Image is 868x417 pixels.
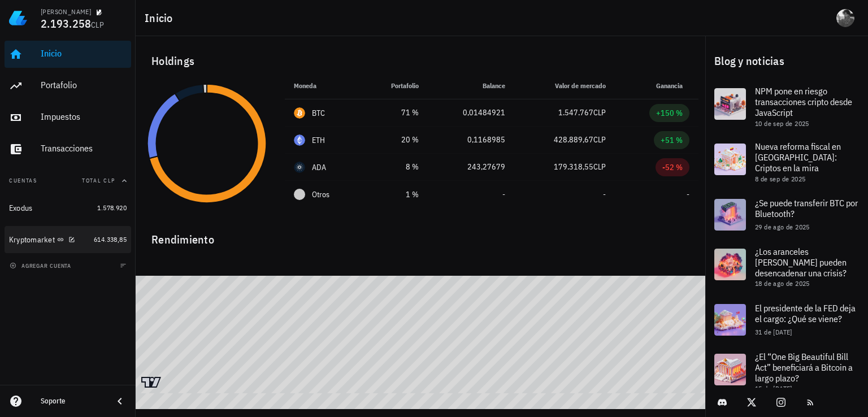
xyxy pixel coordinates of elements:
img: LedgiFi [9,9,27,27]
span: 1.547.767 [558,107,593,118]
a: Portafolio [5,72,131,99]
a: El presidente de la FED deja el cargo: ¿Qué se viene? 31 de [DATE] [705,295,868,345]
div: BTC [312,107,325,119]
span: 29 de ago de 2025 [755,223,810,231]
a: ¿El “One Big Beautiful Bill Act” beneficiará a Bitcoin a largo plazo? 15 de [DATE] [705,345,868,400]
span: Total CLP [82,177,115,184]
span: CLP [91,20,104,30]
a: Transacciones [5,136,131,163]
a: ¿Se puede transferir BTC por Bluetooth? 29 de ago de 2025 [705,190,868,240]
div: ADA-icon [294,162,305,173]
a: Kryptomarket 614.338,85 [5,226,131,253]
span: Nueva reforma fiscal en [GEOGRAPHIC_DATA]: Criptos en la mira [755,141,841,173]
button: CuentasTotal CLP [5,167,131,194]
div: Impuestos [41,111,127,122]
span: 428.889,67 [554,134,593,145]
th: Balance [428,72,515,99]
a: Impuestos [5,104,131,131]
div: avatar [836,9,854,27]
span: 1.578.920 [97,203,127,212]
div: -52 % [662,162,683,173]
a: Nueva reforma fiscal en [GEOGRAPHIC_DATA]: Criptos en la mira 8 de sep de 2025 [705,134,868,190]
span: 10 de sep de 2025 [755,119,809,128]
div: ETH-icon [294,134,305,146]
span: 614.338,85 [94,235,127,244]
div: Portafolio [41,80,127,90]
span: CLP [593,162,606,172]
a: ¿Los aranceles [PERSON_NAME] pueden desencadenar una crisis? 18 de ago de 2025 [705,240,868,295]
a: Exodus 1.578.920 [5,194,131,221]
span: 31 de [DATE] [755,328,792,336]
div: Soporte [41,397,104,406]
th: Moneda [285,72,362,99]
div: 0,01484921 [437,107,506,119]
div: Blog y noticias [705,43,868,79]
span: 2.193.258 [41,16,91,31]
div: ETH [312,134,325,146]
span: El presidente de la FED deja el cargo: ¿Qué se viene? [755,302,856,324]
span: - [502,189,505,199]
span: ¿Se puede transferir BTC por Bluetooth? [755,197,858,219]
span: ¿El “One Big Beautiful Bill Act” beneficiará a Bitcoin a largo plazo? [755,351,853,384]
span: NPM pone en riesgo transacciones cripto desde JavaScript [755,85,852,118]
a: Charting by TradingView [141,377,161,388]
div: +51 % [661,134,683,146]
span: 18 de ago de 2025 [755,279,810,288]
a: NPM pone en riesgo transacciones cripto desde JavaScript 10 de sep de 2025 [705,79,868,134]
span: - [687,189,689,199]
span: ¿Los aranceles [PERSON_NAME] pueden desencadenar una crisis? [755,246,847,279]
div: Exodus [9,203,33,213]
div: +150 % [656,107,683,119]
div: BTC-icon [294,107,305,119]
div: [PERSON_NAME] [41,7,91,16]
span: agregar cuenta [12,262,71,270]
span: Otros [312,189,329,201]
div: 71 % [371,107,418,119]
div: Inicio [41,48,127,59]
div: Holdings [142,43,698,79]
a: Inicio [5,41,131,68]
span: CLP [593,134,606,145]
th: Portafolio [362,72,427,99]
span: 179.318,55 [554,162,593,172]
div: 8 % [371,161,418,173]
div: ADA [312,162,327,173]
div: 20 % [371,134,418,146]
h1: Inicio [145,9,177,27]
th: Valor de mercado [514,72,615,99]
span: CLP [593,107,606,118]
span: 8 de sep de 2025 [755,175,805,183]
span: - [603,189,606,199]
div: Kryptomarket [9,235,55,245]
span: Ganancia [656,81,689,90]
div: Transacciones [41,143,127,154]
div: 0,1168985 [437,134,506,146]
div: 1 % [371,189,418,201]
div: Rendimiento [142,221,698,249]
button: agregar cuenta [7,260,76,271]
div: 243,27679 [437,161,506,173]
